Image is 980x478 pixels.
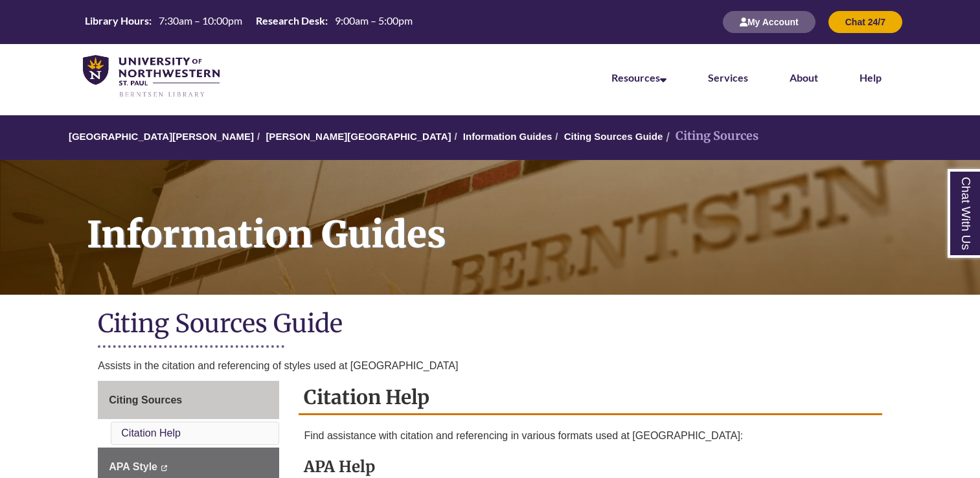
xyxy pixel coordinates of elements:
[790,71,818,84] a: About
[80,14,418,30] table: Hours Today
[860,71,882,84] a: Help
[828,16,902,27] a: Chat 24/7
[663,127,758,146] li: Citing Sources
[109,461,157,472] span: APA Style
[121,427,181,438] a: Citation Help
[159,14,242,27] span: 7:30am – 10:00pm
[266,131,451,142] a: [PERSON_NAME][GEOGRAPHIC_DATA]
[723,11,815,33] button: My Account
[98,308,882,342] h1: Citing Sources Guide
[708,71,748,84] a: Services
[828,11,902,33] button: Chat 24/7
[463,131,553,142] a: Information Guides
[73,160,980,278] h1: Information Guides
[160,465,167,471] i: This link opens in a new window
[304,428,876,444] p: Find assistance with citation and referencing in various formats used at [GEOGRAPHIC_DATA]:
[564,131,663,142] a: Citing Sources Guide
[69,131,254,142] a: [GEOGRAPHIC_DATA][PERSON_NAME]
[109,394,182,405] span: Citing Sources
[611,71,667,84] a: Resources
[80,14,418,31] a: Hours Today
[251,14,330,28] th: Research Desk:
[80,14,154,28] th: Library Hours:
[83,55,220,98] img: UNWSP Library Logo
[98,360,458,371] span: Assists in the citation and referencing of styles used at [GEOGRAPHIC_DATA]
[98,381,279,420] a: Citing Sources
[335,14,413,27] span: 9:00am – 5:00pm
[299,381,882,415] h2: Citation Help
[723,16,815,27] a: My Account
[304,457,375,477] strong: APA Help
